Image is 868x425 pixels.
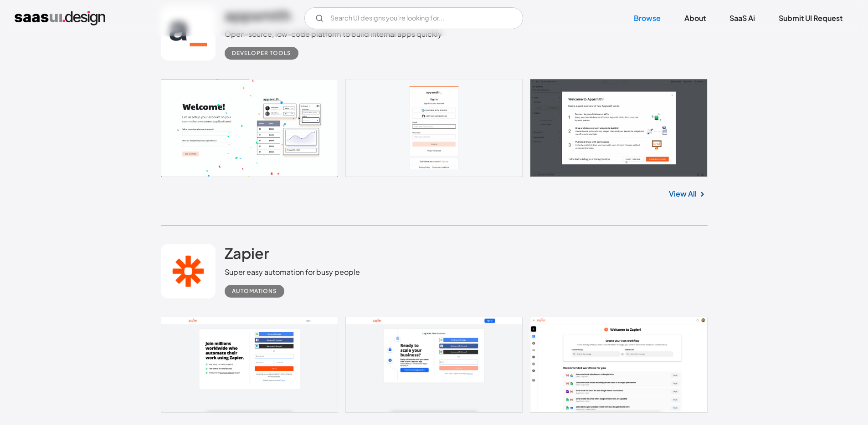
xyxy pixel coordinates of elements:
[768,8,853,28] a: Submit UI Request
[719,8,766,28] a: SaaS Ai
[232,286,277,297] div: Automations
[669,188,697,199] a: View All
[232,48,291,59] div: Developer tools
[623,8,672,28] a: Browse
[304,7,523,29] form: Email Form
[304,7,523,29] input: Search UI designs you're looking for...
[673,8,717,28] a: About
[225,244,269,262] h2: Zapier
[225,267,360,278] div: Super easy automation for busy people
[15,11,105,25] a: home
[225,244,269,267] a: Zapier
